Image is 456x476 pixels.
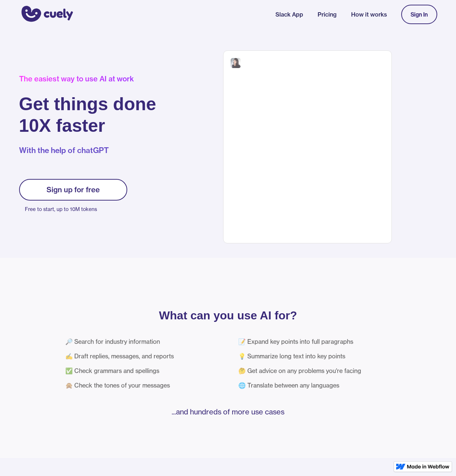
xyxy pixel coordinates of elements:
a: Sign In [401,5,437,24]
div: 📝 Expand key points into full paragraphs 💡 Summarize long text into key points 🤔 Get advice on an... [238,334,391,393]
a: How it works [351,10,387,19]
div: The easiest way to use AI at work [19,75,156,83]
a: Pricing [318,10,337,19]
a: Sign up for free [19,179,127,201]
div: 🔎 Search for industry information ✍️ Draft replies, messages, and reports ✅ Check grammars and sp... [65,334,218,393]
p: What can you use AI for? [59,310,398,320]
img: Made in Webflow [407,464,450,469]
p: With the help of chatGPT [19,145,156,156]
a: home [19,1,73,28]
div: Sign In [411,11,428,18]
p: ...and hundreds of more use cases [59,407,398,417]
p: Free to start, up to 10M tokens [25,204,127,214]
div: Sign up for free [47,185,100,194]
a: Slack App [275,10,303,19]
h1: Get things done 10X faster [19,93,156,136]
